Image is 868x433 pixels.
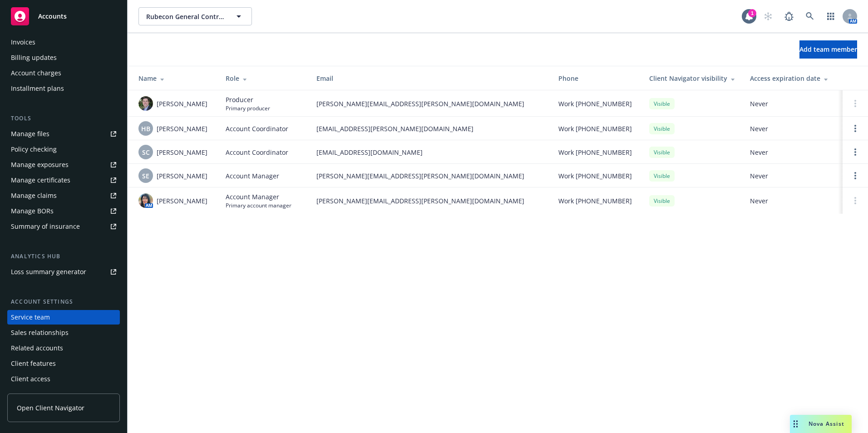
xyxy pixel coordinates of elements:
span: Work [PHONE_NUMBER] [558,99,632,108]
span: Never [750,124,835,133]
div: Visible [649,147,675,158]
span: [PERSON_NAME] [157,99,207,108]
div: Phone [558,74,635,83]
div: Tools [7,114,120,123]
div: 1 [748,9,756,17]
img: photo [138,193,153,208]
span: Work [PHONE_NUMBER] [558,196,632,206]
a: Report a Bug [780,7,798,25]
div: Manage claims [11,188,57,203]
div: Role [226,74,302,83]
span: Never [750,148,835,157]
span: [PERSON_NAME] [157,196,207,206]
div: Name [138,74,211,83]
div: Manage certificates [11,173,70,187]
span: Primary account manager [226,202,291,209]
div: Summary of insurance [11,219,80,234]
div: Visible [649,170,675,182]
span: Rubecon General Contracting, Inc. dba: Rubecon Builders Inc. [146,12,225,21]
span: Account Manager [226,192,291,202]
span: Work [PHONE_NUMBER] [558,148,632,157]
a: Manage files [7,127,120,141]
button: Add team member [799,40,857,59]
a: Start snowing [759,7,777,25]
span: Account Manager [226,171,279,181]
span: Work [PHONE_NUMBER] [558,124,632,133]
a: Installment plans [7,81,120,96]
a: Switch app [822,7,840,25]
div: Account charges [11,66,61,80]
a: Policy checking [7,142,120,157]
button: Rubecon General Contracting, Inc. dba: Rubecon Builders Inc. [138,7,252,25]
img: photo [138,96,153,111]
div: Account settings [7,297,120,306]
a: Manage certificates [7,173,120,187]
a: Account charges [7,66,120,80]
div: Manage exposures [11,157,69,172]
a: Related accounts [7,341,120,355]
a: Sales relationships [7,325,120,340]
span: Never [750,171,835,181]
a: Accounts [7,4,120,29]
div: Installment plans [11,81,64,96]
span: [PERSON_NAME] [157,171,207,181]
button: Nova Assist [790,415,852,433]
span: [EMAIL_ADDRESS][PERSON_NAME][DOMAIN_NAME] [316,124,544,133]
a: Manage claims [7,188,120,203]
a: Open options [850,147,861,157]
span: Never [750,196,835,206]
span: [PERSON_NAME][EMAIL_ADDRESS][PERSON_NAME][DOMAIN_NAME] [316,99,544,108]
span: Work [PHONE_NUMBER] [558,171,632,181]
span: SC [142,148,150,157]
span: Account Coordinator [226,124,288,133]
span: HB [141,124,150,133]
div: Access expiration date [750,74,835,83]
a: Billing updates [7,50,120,65]
div: Drag to move [790,415,801,433]
a: Client features [7,356,120,371]
span: Open Client Navigator [17,403,84,413]
div: Manage BORs [11,204,54,218]
a: Client access [7,372,120,386]
span: Primary producer [226,104,270,112]
span: Account Coordinator [226,148,288,157]
div: Visible [649,195,675,207]
span: Never [750,99,835,108]
span: Accounts [38,13,67,20]
div: Related accounts [11,341,63,355]
span: Producer [226,95,270,104]
span: [PERSON_NAME][EMAIL_ADDRESS][PERSON_NAME][DOMAIN_NAME] [316,196,544,206]
div: Policy checking [11,142,57,157]
div: Visible [649,123,675,134]
a: Summary of insurance [7,219,120,234]
div: Sales relationships [11,325,69,340]
a: Manage BORs [7,204,120,218]
div: Service team [11,310,50,325]
span: SE [142,171,149,181]
div: Client features [11,356,56,371]
a: Open options [850,123,861,134]
div: Analytics hub [7,252,120,261]
div: Loss summary generator [11,265,86,279]
span: Nova Assist [809,420,844,428]
div: Email [316,74,544,83]
a: Open options [850,170,861,181]
span: [PERSON_NAME] [157,124,207,133]
div: Visible [649,98,675,109]
a: Manage exposures [7,157,120,172]
div: Billing updates [11,50,57,65]
span: [PERSON_NAME] [157,148,207,157]
span: Add team member [799,45,857,54]
a: Search [801,7,819,25]
div: Invoices [11,35,35,49]
a: Service team [7,310,120,325]
div: Client Navigator visibility [649,74,735,83]
span: [EMAIL_ADDRESS][DOMAIN_NAME] [316,148,544,157]
span: [PERSON_NAME][EMAIL_ADDRESS][PERSON_NAME][DOMAIN_NAME] [316,171,544,181]
div: Manage files [11,127,49,141]
div: Client access [11,372,50,386]
a: Loss summary generator [7,265,120,279]
a: Invoices [7,35,120,49]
